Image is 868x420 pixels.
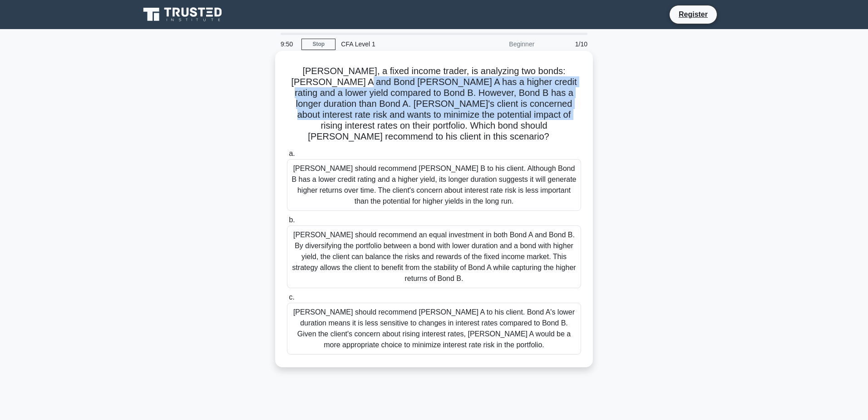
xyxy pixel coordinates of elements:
div: Beginner [460,35,540,53]
div: 1/10 [540,35,593,53]
a: Stop [301,39,335,50]
div: CFA Level 1 [335,35,460,53]
div: [PERSON_NAME] should recommend [PERSON_NAME] B to his client. Although Bond B has a lower credit ... [287,159,581,211]
div: 9:50 [275,35,301,53]
span: c. [289,293,294,301]
span: b. [289,216,295,224]
a: Register [673,9,713,20]
h5: [PERSON_NAME], a fixed income trader, is analyzing two bonds: [PERSON_NAME] A and Bond [PERSON_NA... [286,65,582,143]
span: a. [289,150,295,157]
div: [PERSON_NAME] should recommend [PERSON_NAME] A to his client. Bond A's lower duration means it is... [287,303,581,355]
div: [PERSON_NAME] should recommend an equal investment in both Bond A and Bond B. By diversifying the... [287,225,581,288]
